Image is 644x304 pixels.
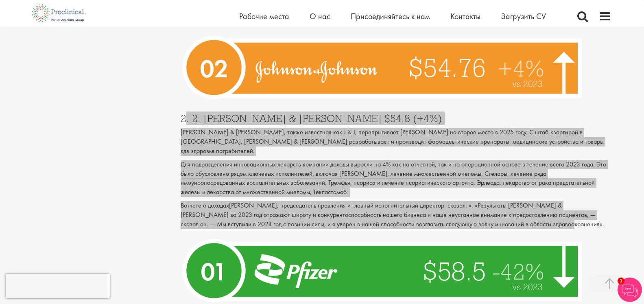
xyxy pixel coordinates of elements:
img: Чат-бот [618,278,642,302]
p: Для подразделения инновационных лекарств компании доходы выросли на 4% как на отчетной, так и на ... [181,160,611,197]
iframe: reCAPTCHA [6,274,110,298]
a: Присоединяйтесь к нам [351,11,430,22]
a: Рабочие места [239,11,289,22]
a: Контакты [450,11,480,22]
p: [PERSON_NAME] & [PERSON_NAME], также известная как J & J, перепрыгивает [PERSON_NAME] на второе м... [181,128,611,156]
span: 1 [618,278,624,284]
a: отчете о доходах [184,201,229,210]
a: Загрузить CV [501,11,546,22]
a: О нас [310,11,330,22]
h3: 2. 2. [PERSON_NAME] & [PERSON_NAME] $54,8 (+4%) [181,113,611,124]
p: В [PERSON_NAME], председатель правления и главный исполнительный директор, сказал: «. «Результаты... [181,201,611,229]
